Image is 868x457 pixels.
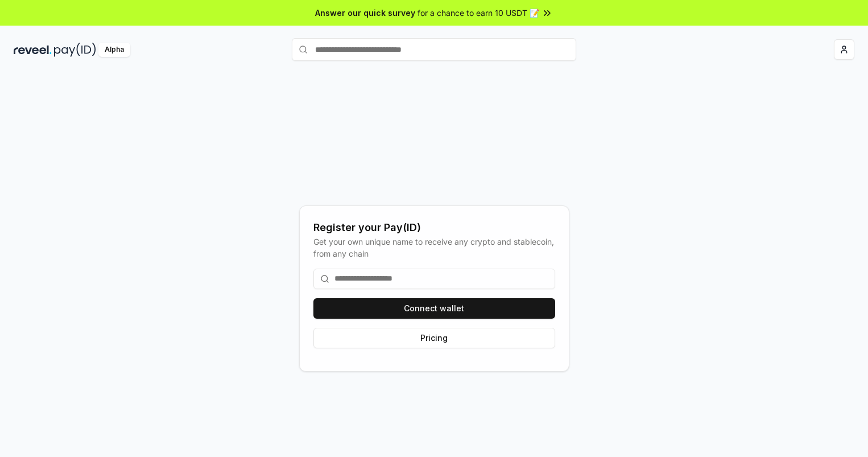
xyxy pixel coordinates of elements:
div: Alpha [98,43,130,57]
button: Connect wallet [313,298,555,319]
div: Register your Pay(ID) [313,220,555,236]
span: Answer our quick survey [315,7,415,19]
div: Get your own unique name to receive any crypto and stablecoin, from any chain [313,236,555,260]
img: reveel_dark [14,43,52,57]
button: Pricing [313,328,555,348]
img: pay_id [54,43,96,57]
span: for a chance to earn 10 USDT 📝 [418,7,539,19]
